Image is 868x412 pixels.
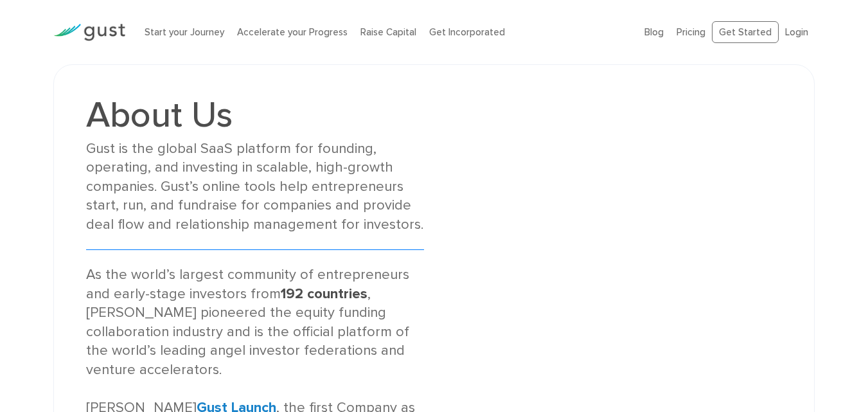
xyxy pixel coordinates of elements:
img: Gust Logo [53,24,125,41]
a: Start your Journey [145,26,224,38]
strong: 192 countries [281,285,368,302]
h1: About Us [86,97,425,133]
a: Accelerate your Progress [237,26,348,38]
a: Raise Capital [360,26,416,38]
a: Blog [644,26,664,38]
a: Pricing [677,26,705,38]
a: Get Started [712,21,779,44]
a: Login [785,26,808,38]
a: Get Incorporated [429,26,505,38]
div: Gust is the global SaaS platform for founding, operating, and investing in scalable, high-growth ... [86,139,425,234]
